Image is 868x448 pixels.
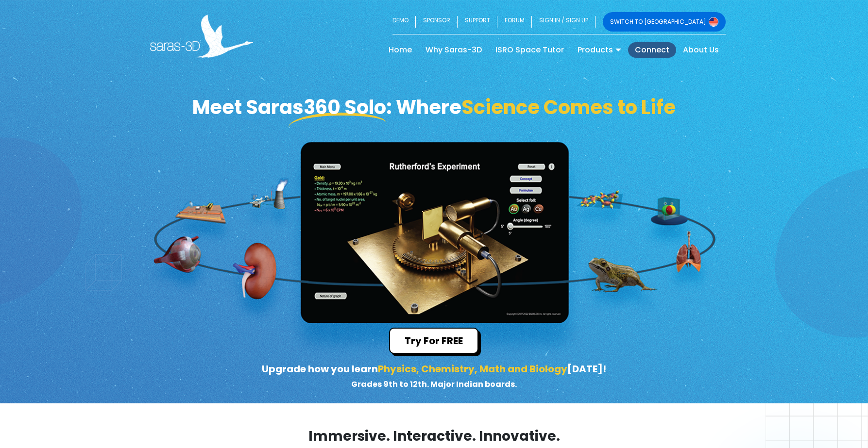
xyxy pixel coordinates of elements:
[532,12,596,32] a: SIGN IN / SIGN UP
[392,12,416,32] a: DEMO
[458,12,497,32] a: SUPPORT
[382,42,419,58] a: Home
[296,428,573,445] h3: Immersive. Interactive. Innovative.
[378,362,567,376] span: Physics, Chemistry, Math and Biology
[416,12,458,32] a: SPONSOR
[709,17,718,27] img: Switch to USA
[489,42,571,58] a: ISRO Space Tutor
[389,328,478,354] button: Try For FREE
[497,12,532,32] a: FORUM
[193,362,675,391] p: Upgrade how you learn [DATE]!
[571,42,628,58] a: Products
[351,379,517,390] small: Grades 9th to 12th. Major Indian boards.
[628,42,676,58] a: Connect
[603,12,726,32] a: SWITCH TO [GEOGRAPHIC_DATA]
[419,42,489,58] a: Why Saras-3D
[150,15,254,58] img: Saras 3D
[676,42,726,58] a: About Us
[143,96,726,119] h1: Meet Saras360 Solo: Where
[461,94,676,121] span: Science Comes to Life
